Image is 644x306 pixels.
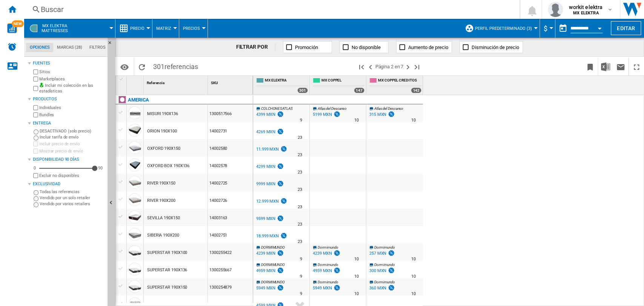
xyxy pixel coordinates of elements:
div: 18.999 MXN [256,234,279,238]
div: MX ELEKTRAMattresses [28,19,111,38]
div: Haga clic para filtrar por esa marca [128,95,149,105]
div: 5199 MXN [313,112,332,117]
input: DESACTIVADO (solo precio) [34,129,38,134]
input: Sitios [33,69,38,74]
span: 301 [149,58,202,74]
span: referencias [164,63,198,71]
div: 14002580 [208,139,253,157]
div: 5949 MXN [256,286,275,291]
div: 1300517566 [208,105,253,122]
div: 14002751 [208,226,253,243]
div: SEVILLA 190X150 [147,209,180,227]
div: 14003163 [208,209,253,226]
input: Marketplaces [33,77,38,81]
div: Tiempo de entrega : 23 días [298,203,302,211]
div: 11.999 MXN [256,147,279,152]
span: COLCHONESATLAS [261,106,293,111]
div: Sort None [145,76,207,88]
img: promotionV3.png [387,111,395,117]
div: Tiempo de entrega : 9 días [300,290,302,298]
button: Primera página [357,58,366,75]
span: Promoción [295,45,318,50]
label: Incluir tarifa de envío [40,134,105,140]
input: Mostrar precio de envío [33,149,38,154]
button: Página siguiente [403,58,412,75]
div: 18.999 MXN [255,232,287,240]
label: Sitios [39,69,105,75]
img: promotionV3.png [280,198,287,204]
img: promotionV3.png [277,284,284,291]
img: profile.jpg [548,2,563,17]
input: Vendido por varios retailers [34,202,38,207]
button: Ocultar [108,38,117,51]
div: 4959 MXN [313,268,332,273]
div: 142 offers sold by MX COPPEL CREDITOS [411,88,421,93]
img: promotionV3.png [387,250,395,256]
div: Tiempo de entrega : 10 días [354,117,359,124]
div: 4239 MXN [313,251,332,256]
span: Atlas del Descanso [318,106,347,111]
button: Promoción [283,41,332,53]
div: 14002578 [208,157,253,174]
div: MISURI 190X136 [147,105,178,123]
div: 90 [96,165,105,171]
div: Sort None [128,76,143,88]
span: Dormimundo [374,245,395,249]
img: promotionV3.png [333,284,341,291]
div: 4269 MXN [256,129,275,134]
md-slider: Disponibilidad [39,165,95,172]
img: promotionV3.png [277,267,284,274]
button: Disminución de precio [460,41,523,53]
img: promotionV3.png [277,215,284,221]
span: Dormimundo [374,263,395,267]
div: 14002725 [208,174,253,191]
div: Tiempo de entrega : 9 días [300,255,302,263]
input: Incluir precio de envío [33,141,38,146]
div: 315 MXN [368,111,395,118]
button: $ [544,19,551,38]
div: 5949 MXN [255,284,284,292]
span: Dormimundo [318,263,338,267]
div: Tiempo de entrega : 10 días [354,255,359,263]
div: Tiempo de entrega : 10 días [354,273,359,280]
label: Individuales [39,105,105,111]
span: No disponible [351,45,380,50]
div: MX COPPEL CREDITOS 142 offers sold by MX COPPEL CREDITOS [368,76,423,95]
img: alerts-logo.svg [8,42,17,51]
div: 9599 MXN [256,216,275,221]
input: Vendido por un solo retailer [34,196,38,201]
img: promotionV3.png [333,250,341,256]
div: 12.999 MXN [255,198,287,205]
div: Productos [33,96,105,102]
div: 257 MXN [368,250,395,257]
span: workit elektra [569,3,603,11]
span: DORMIMUNDO [261,280,285,284]
div: 4399 MXN [256,112,275,117]
span: Precio [130,26,144,31]
div: SIBERIA 190X200 [147,227,179,244]
div: Tiempo de entrega : 9 días [300,273,302,280]
div: 315 MXN [369,112,386,117]
input: Incluir tarifa de envío [34,135,38,140]
span: DORMIMUNDO [261,245,285,249]
div: MX COPPEL 147 offers sold by MX COPPEL [311,76,366,95]
span: Precios [183,26,200,31]
div: Tiempo de entrega : 10 días [411,117,416,124]
md-tab-item: Opciones [26,43,53,52]
input: Mostrar precio de envío [33,173,38,178]
div: SUPERSTAR 190X136 [147,261,187,279]
div: 1300255667 [208,261,253,278]
div: 11.999 MXN [255,146,287,153]
button: Precios [183,19,204,38]
div: Fuentes [33,60,105,66]
span: MX COPPEL CREDITOS [378,78,421,84]
div: 14002726 [208,191,253,209]
div: 1300255422 [208,243,253,261]
div: OXFORD BOX 190X136 [147,157,189,175]
div: 5199 MXN [312,111,341,118]
div: 12.999 MXN [256,199,279,204]
div: 300 MXN [368,267,395,275]
div: Entrega [33,120,105,126]
div: Tiempo de entrega : 10 días [411,273,416,280]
